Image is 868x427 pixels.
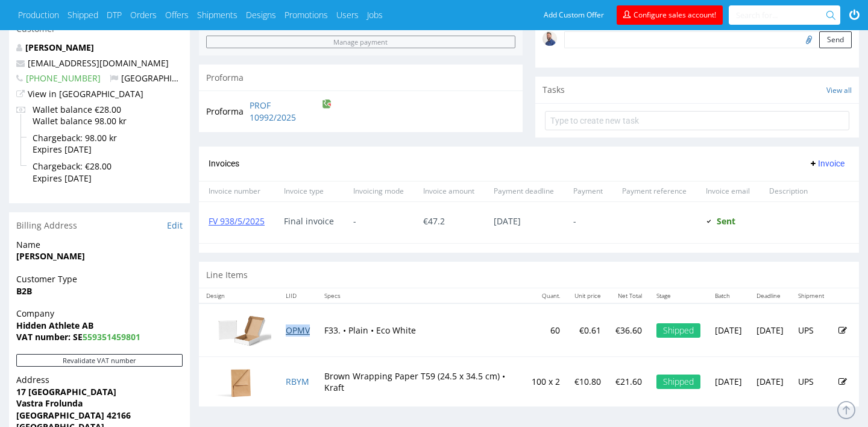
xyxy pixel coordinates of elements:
[16,397,83,409] strong: Vastra Frolunda
[769,186,808,197] span: Description
[199,65,523,91] div: Proforma
[26,72,101,84] a: [PHONE_NUMBER]
[615,324,642,337] p: €36.60
[567,288,608,303] th: Unit price
[634,10,716,20] span: Configure sales account!
[367,9,383,21] a: Jobs
[708,303,749,357] td: [DATE]
[16,273,183,285] span: Customer Type
[199,288,278,303] th: Design
[317,303,524,357] td: F33. • Plain • Eco White
[615,376,642,388] p: €21.60
[197,9,237,21] a: Shipments
[33,172,127,185] span: Expires [DATE]
[317,288,524,303] th: Specs
[708,288,749,303] th: Batch
[107,9,122,21] a: DTP
[16,285,32,297] strong: B2B
[791,303,831,357] td: UPS
[284,186,334,197] span: Invoice type
[278,288,317,303] th: LIID
[808,159,844,168] span: Invoice
[33,144,127,156] span: Expires [DATE]
[649,288,708,303] th: Stage
[18,9,59,21] a: Production
[286,324,310,336] a: OPMV
[567,357,608,407] td: €10.80
[608,288,649,303] th: Net Total
[804,156,849,171] button: Invoice
[353,217,404,226] span: -
[28,88,143,100] a: View in [GEOGRAPHIC_DATA]
[25,42,94,53] a: [PERSON_NAME]
[206,98,247,124] td: Proforma
[246,9,276,21] a: Designs
[16,354,183,367] button: Revalidate VAT number
[749,357,791,407] td: [DATE]
[542,31,557,46] img: regular_mini_magick20241106-125-nyamd5.jpg
[16,320,93,331] strong: Hidden Athlete AB
[16,250,85,262] strong: [PERSON_NAME]
[211,308,271,353] img: 249166-1-plain-mailer-box-white-kraft.png
[9,212,190,239] div: Billing Address
[16,331,140,343] strong: VAT number: SE
[542,84,565,96] span: Tasks
[28,57,169,69] a: [EMAIL_ADDRESS][DOMAIN_NAME]
[749,303,791,357] td: [DATE]
[16,374,183,386] span: Address
[791,357,831,407] td: UPS
[494,215,521,227] span: [DATE]
[706,217,735,226] div: Sent
[708,357,749,407] td: [DATE]
[33,104,127,116] span: Wallet balance €28.00
[211,361,271,403] img: 5193808-packhelp-23-10-20201398.png
[110,72,206,84] span: [GEOGRAPHIC_DATA]
[749,288,791,303] th: Deadline
[736,5,828,25] input: Search for...
[423,186,474,197] span: Invoice amount
[167,220,183,232] a: Edit
[573,186,603,197] span: Payment
[165,9,189,21] a: Offers
[130,9,157,21] a: Orders
[656,323,700,338] div: Shipped
[706,186,750,197] span: Invoice email
[250,100,319,123] a: PROF 10992/2025
[791,288,831,303] th: Shipment
[617,5,723,25] a: Configure sales account!
[33,160,127,172] span: Chargeback: €28.00
[622,186,687,197] span: Payment reference
[537,5,611,25] a: Add Custom Offer
[524,288,567,303] th: Quant.
[353,186,404,197] span: Invoicing mode
[209,215,265,227] a: FV 938/5/2025
[209,159,239,168] span: Invoices
[524,357,567,407] td: 100 x 2
[819,31,852,48] button: Send
[16,308,183,320] span: Company
[573,217,603,226] span: -
[284,217,334,226] span: Final invoice
[423,215,445,227] span: € 47.2
[336,9,359,21] a: Users
[16,239,183,251] span: Name
[68,9,98,21] a: Shipped
[317,357,524,407] td: Brown Wrapping Paper T59 (24.5 x 34.5 cm) • Kraft
[656,375,700,389] div: Shipped
[83,331,140,343] a: 559351459801
[494,186,554,197] span: Payment deadline
[33,115,127,127] span: Wallet balance 98.00 kr
[545,111,849,130] input: Type to create new task
[567,303,608,357] td: €0.61
[286,376,309,387] a: RBYM
[33,132,127,144] span: Chargeback: 98.00 kr
[209,186,265,197] span: Invoice number
[199,262,859,288] div: Line Items
[16,386,116,397] strong: 17 [GEOGRAPHIC_DATA]
[826,85,852,95] a: View all
[16,410,131,421] strong: [GEOGRAPHIC_DATA] 42166
[524,303,567,357] td: 60
[285,9,328,21] a: Promotions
